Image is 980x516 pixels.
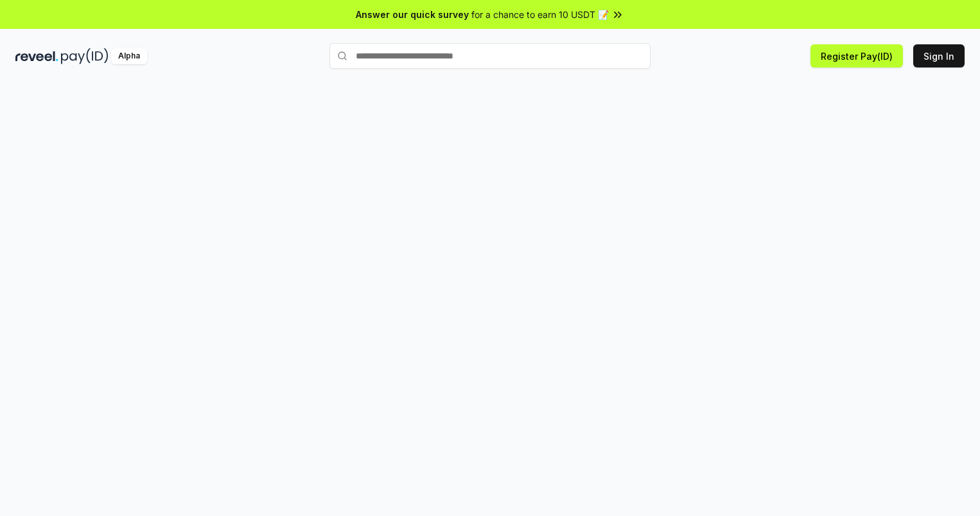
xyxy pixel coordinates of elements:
[111,48,147,64] div: Alpha
[15,48,58,64] img: reveel_dark
[913,44,965,67] button: Sign In
[810,44,903,67] button: Register Pay(ID)
[356,8,469,21] span: Answer our quick survey
[61,48,109,64] img: pay_id
[471,8,609,21] span: for a chance to earn 10 USDT 📝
